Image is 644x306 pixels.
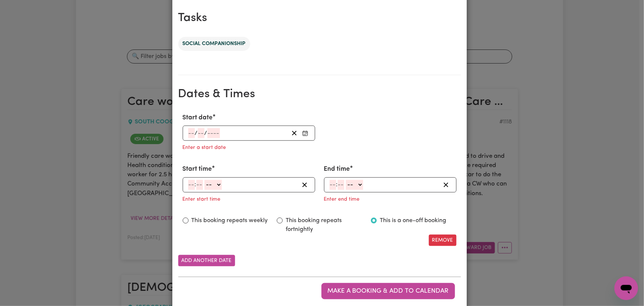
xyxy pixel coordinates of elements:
[286,216,362,234] label: This booking repeats fortnightly
[429,235,457,246] button: Remove this date/time
[328,288,449,294] span: Make a booking & add to calendar
[330,180,336,190] input: --
[183,144,226,152] p: Enter a start date
[183,195,221,204] p: Enter start time
[196,180,203,190] input: --
[192,216,268,225] label: This booking repeats weekly
[204,130,207,137] span: /
[183,113,213,123] label: Start date
[178,11,461,25] h2: Tasks
[321,283,455,299] button: Make a booking & add to calendar
[300,128,310,138] button: Enter Start date
[195,130,198,137] span: /
[188,128,195,138] input: --
[324,164,350,174] label: End time
[207,128,220,138] input: ----
[178,255,235,266] button: Add another date
[195,181,196,188] span: :
[324,195,360,204] p: Enter end time
[178,37,250,51] li: Social companionship
[198,128,204,138] input: --
[178,87,461,101] h2: Dates & Times
[183,164,212,174] label: Start time
[614,276,638,300] iframe: Button to launch messaging window
[336,181,338,188] span: :
[188,180,195,190] input: --
[289,128,300,138] button: Clear Start date
[338,180,344,190] input: --
[380,216,446,225] label: This is a one-off booking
